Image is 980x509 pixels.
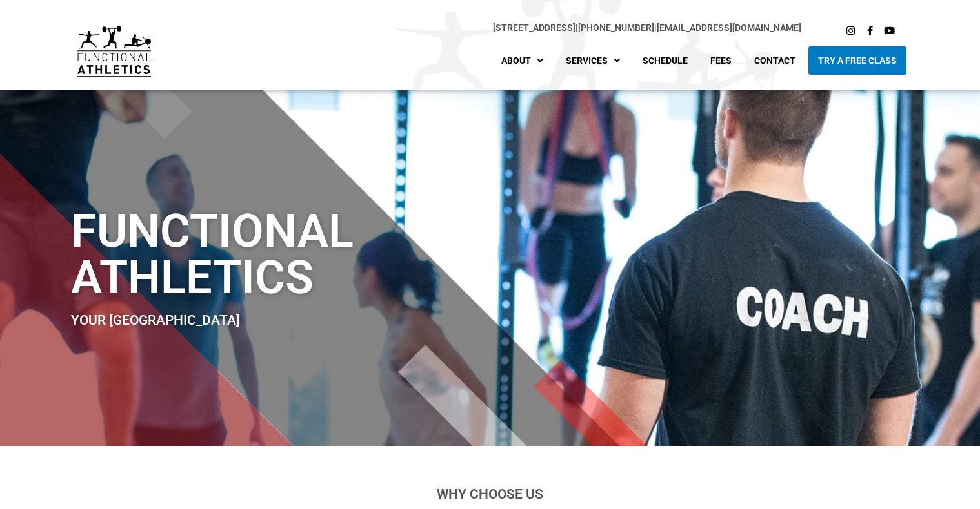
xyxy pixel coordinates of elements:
a: Schedule [633,46,697,75]
a: Contact [745,46,805,75]
a: About [492,46,553,75]
a: [EMAIL_ADDRESS][DOMAIN_NAME] [657,23,801,33]
a: [PHONE_NUMBER] [578,23,654,33]
a: [STREET_ADDRESS] [493,23,575,33]
a: Services [556,46,630,75]
h2: Your [GEOGRAPHIC_DATA] [71,314,568,327]
span: | [493,23,578,33]
h2: Why Choose Us [132,488,848,501]
img: default-logo [77,26,151,77]
h1: Functional Athletics [71,208,568,301]
a: Try A Free Class [808,46,906,75]
p: | [177,21,801,35]
a: Fees [701,46,741,75]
